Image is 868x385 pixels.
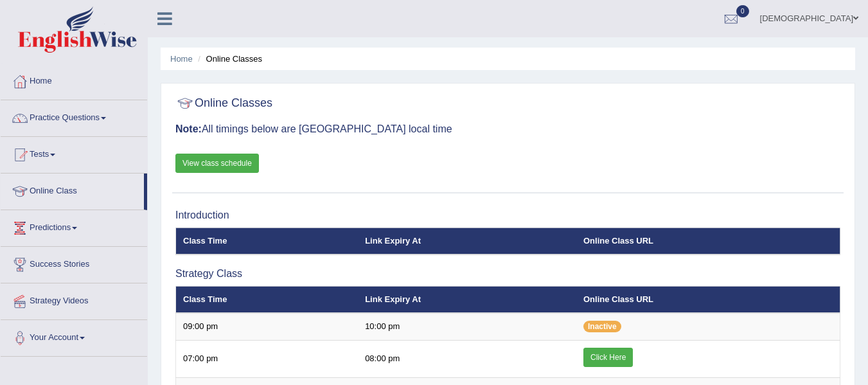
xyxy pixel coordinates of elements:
th: Link Expiry At [358,286,576,313]
td: 10:00 pm [358,313,576,340]
a: Practice Questions [1,100,147,132]
a: Click Here [583,348,633,367]
th: Link Expiry At [358,228,576,255]
h3: Introduction [175,210,840,221]
li: Online Classes [195,53,262,65]
a: Home [170,54,193,64]
th: Online Class URL [576,228,840,255]
a: Strategy Videos [1,283,147,316]
h2: Online Classes [175,94,272,113]
span: Inactive [583,321,621,332]
h3: All timings below are [GEOGRAPHIC_DATA] local time [175,123,840,135]
a: Predictions [1,210,147,242]
a: Online Class [1,174,144,206]
h3: Strategy Class [175,268,840,280]
a: Tests [1,137,147,169]
a: View class schedule [175,154,259,173]
td: 07:00 pm [176,340,359,377]
a: Success Stories [1,247,147,279]
th: Online Class URL [576,286,840,313]
b: Note: [175,123,202,134]
a: Home [1,64,147,96]
th: Class Time [176,228,359,255]
td: 09:00 pm [176,313,359,340]
th: Class Time [176,286,359,313]
td: 08:00 pm [358,340,576,377]
span: 0 [736,5,749,17]
a: Your Account [1,320,147,352]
